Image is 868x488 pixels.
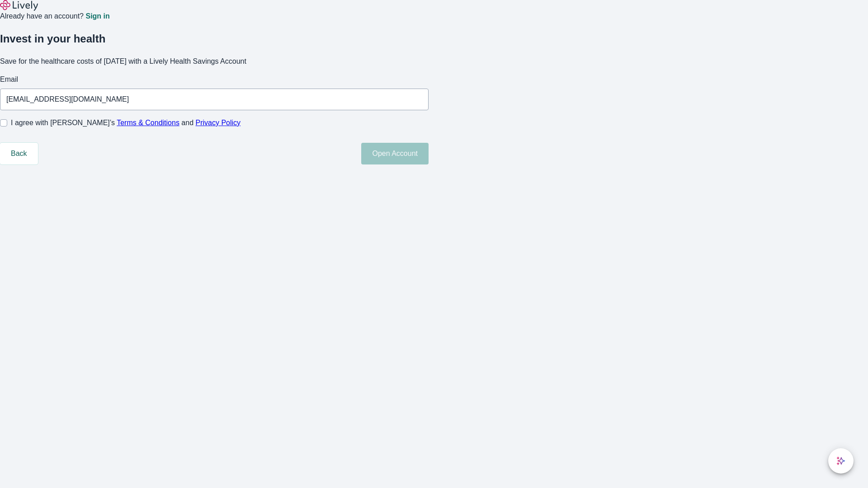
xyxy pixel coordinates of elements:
a: Sign in [85,13,109,20]
svg: Lively AI Assistant [836,456,845,465]
button: chat [828,448,854,474]
a: Terms & Conditions [117,119,179,127]
a: Privacy Policy [196,119,241,127]
span: I agree with [PERSON_NAME]’s and [11,117,241,128]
